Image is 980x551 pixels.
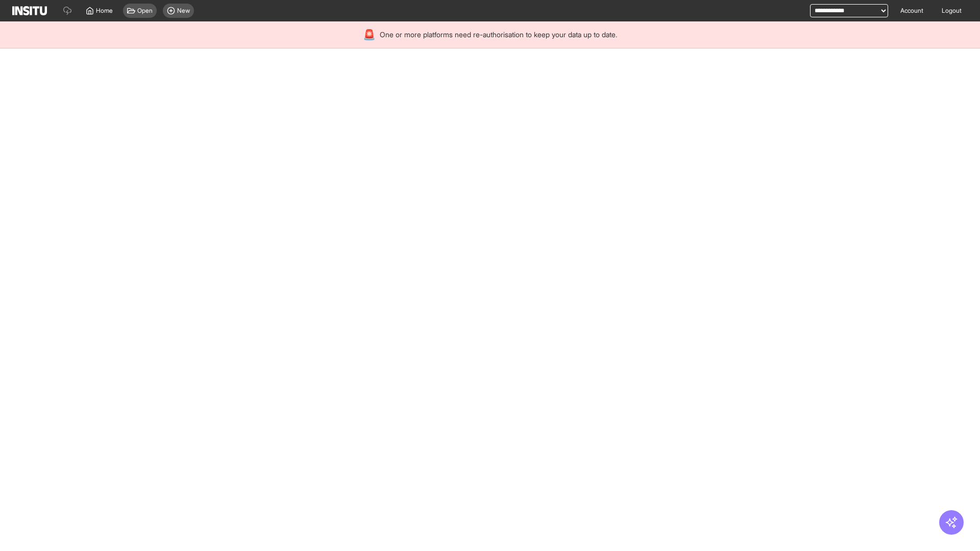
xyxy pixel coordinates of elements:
[96,7,113,15] span: Home
[12,6,47,15] img: Logo
[363,28,376,42] div: 🚨
[137,7,153,15] span: Open
[177,7,190,15] span: New
[380,30,617,40] span: One or more platforms need re-authorisation to keep your data up to date.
